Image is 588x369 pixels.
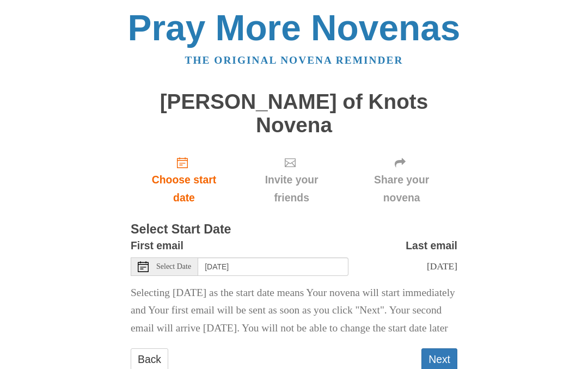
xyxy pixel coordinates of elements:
[131,147,237,212] a: Choose start date
[142,171,226,207] span: Choose start date
[128,8,461,48] a: Pray More Novenas
[131,90,457,137] h1: [PERSON_NAME] of Knots Novena
[185,54,403,66] a: The original novena reminder
[406,237,457,255] label: Last email
[427,261,457,272] span: [DATE]
[248,171,335,207] span: Invite your friends
[237,147,346,212] div: Click "Next" to confirm your start date first.
[131,284,457,338] p: Selecting [DATE] as the start date means Your novena will start immediately and Your first email ...
[357,171,446,207] span: Share your novena
[156,263,191,270] span: Select Date
[131,237,183,255] label: First email
[198,257,348,276] input: Use the arrow keys to pick a date
[131,223,457,237] h3: Select Start Date
[346,147,457,212] div: Click "Next" to confirm your start date first.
